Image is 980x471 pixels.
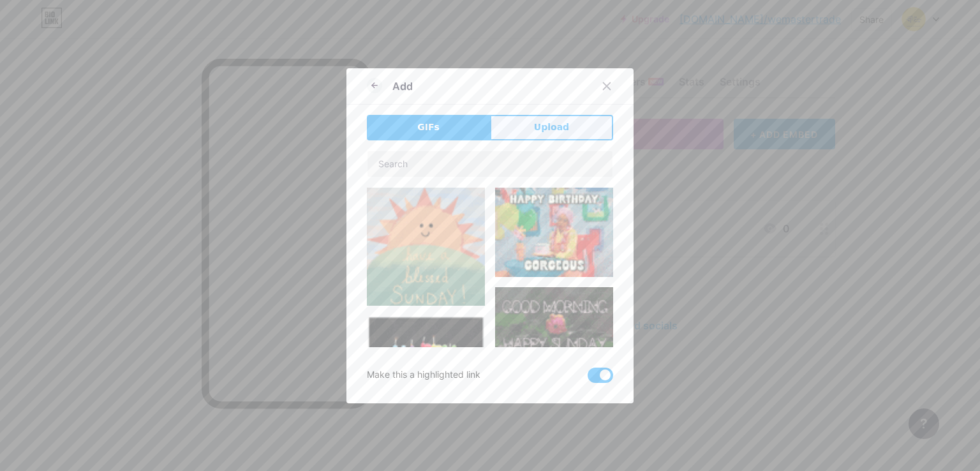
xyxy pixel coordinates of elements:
span: GIFs [417,121,440,134]
img: Gihpy [367,188,485,306]
button: GIFs [367,115,490,140]
input: Search [367,151,612,177]
img: Gihpy [495,287,613,363]
img: Gihpy [367,316,485,401]
div: Make this a highlighted link [367,368,480,383]
span: Upload [534,121,569,134]
button: Upload [490,115,613,140]
div: Add [392,78,413,94]
img: Gihpy [495,188,613,278]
